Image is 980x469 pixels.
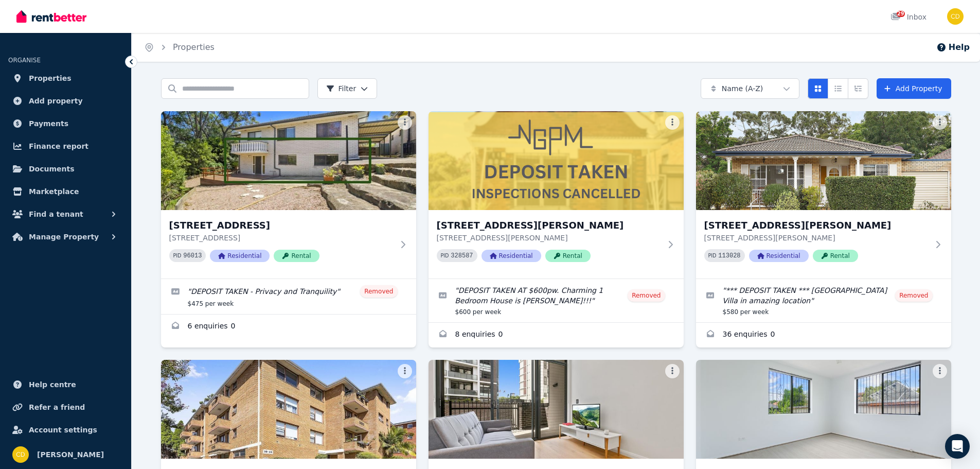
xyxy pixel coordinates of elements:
[210,250,270,262] span: Residential
[169,233,394,243] p: [STREET_ADDRESS]
[8,68,123,89] a: Properties
[161,279,416,314] a: Edit listing: DEPOSIT TAKEN - Privacy and Tranquility
[704,233,929,243] p: [STREET_ADDRESS][PERSON_NAME]
[8,204,123,224] button: Find a tenant
[29,95,83,107] span: Add property
[8,374,123,395] a: Help centre
[848,78,868,99] button: Expanded list view
[37,448,104,461] span: [PERSON_NAME]
[161,360,416,459] img: 1/10 Banksia Rd, Caringbah
[29,117,68,130] span: Payments
[482,250,541,262] span: Residential
[161,315,416,339] a: Enquiries for 1/1A Neptune Street, Padstow
[29,185,79,198] span: Marketplace
[897,11,905,17] span: 29
[437,218,661,233] h3: [STREET_ADDRESS][PERSON_NAME]
[8,136,123,157] a: Finance report
[8,181,123,202] a: Marketplace
[708,253,717,258] small: PID
[8,227,123,247] button: Manage Property
[29,140,88,152] span: Finance report
[933,364,947,378] button: More options
[696,360,951,459] img: 1/16 School Pde, Marrickville
[828,78,848,99] button: Compact list view
[132,33,227,62] nav: Breadcrumb
[451,252,473,259] code: 328587
[161,111,416,210] img: 1/1A Neptune Street, Padstow
[945,434,970,459] div: Open Intercom Messenger
[936,41,970,54] button: Help
[29,401,85,413] span: Refer a friend
[696,323,951,348] a: Enquiries for 1/5 Kings Road, Brighton-Le-Sands
[8,113,123,134] a: Payments
[429,111,684,279] a: 1/2 Eric Street, Lilyfield[STREET_ADDRESS][PERSON_NAME][STREET_ADDRESS][PERSON_NAME]PID 328587Res...
[8,91,123,111] a: Add property
[808,78,868,99] div: View options
[8,397,123,418] a: Refer a friend
[183,252,202,259] code: 96013
[429,279,684,322] a: Edit listing: DEPOSIT TAKEN AT $600pw. Charming 1 Bedroom House is Lilyfield!!!
[29,231,99,243] span: Manage Property
[429,111,684,210] img: 1/2 Eric Street, Lilyfield
[877,78,951,99] a: Add Property
[29,163,75,175] span: Documents
[665,364,680,378] button: More options
[8,420,123,440] a: Account settings
[169,218,394,233] h3: [STREET_ADDRESS]
[12,446,29,463] img: Chris Dimitropoulos
[274,250,319,262] span: Rental
[696,111,951,210] img: 1/5 Kings Road, Brighton-Le-Sands
[29,72,72,84] span: Properties
[696,111,951,279] a: 1/5 Kings Road, Brighton-Le-Sands[STREET_ADDRESS][PERSON_NAME][STREET_ADDRESS][PERSON_NAME]PID 11...
[947,8,964,25] img: Chris Dimitropoulos
[29,378,76,391] span: Help centre
[29,424,97,436] span: Account settings
[8,159,123,179] a: Documents
[696,279,951,322] a: Edit listing: *** DEPOSIT TAKEN *** Unique Bayside Villa in amazing location
[437,233,661,243] p: [STREET_ADDRESS][PERSON_NAME]
[429,360,684,459] img: 1/16 Fisher Street, Petersham
[808,78,828,99] button: Card view
[161,111,416,279] a: 1/1A Neptune Street, Padstow[STREET_ADDRESS][STREET_ADDRESS]PID 96013ResidentialRental
[173,253,182,258] small: PID
[701,78,799,99] button: Name (A-Z)
[890,12,926,22] div: Inbox
[545,250,591,262] span: Rental
[722,83,763,94] span: Name (A-Z)
[933,115,947,130] button: More options
[441,253,449,258] small: PID
[813,250,858,262] span: Rental
[16,9,86,24] img: RentBetter
[398,115,412,130] button: More options
[29,208,83,220] span: Find a tenant
[665,115,680,130] button: More options
[718,252,740,259] code: 113028
[173,42,215,52] a: Properties
[326,83,357,94] span: Filter
[398,364,412,378] button: More options
[429,323,684,348] a: Enquiries for 1/2 Eric Street, Lilyfield
[704,218,929,233] h3: [STREET_ADDRESS][PERSON_NAME]
[317,78,378,99] button: Filter
[749,250,809,262] span: Residential
[8,57,41,64] span: ORGANISE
